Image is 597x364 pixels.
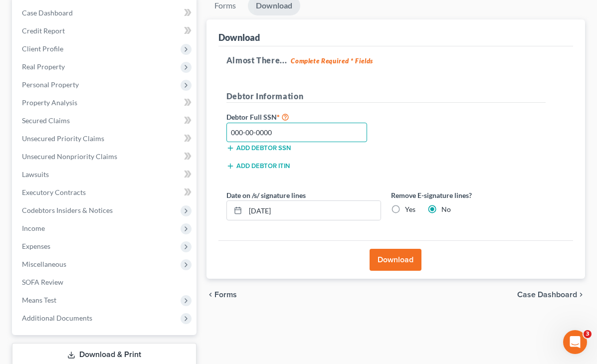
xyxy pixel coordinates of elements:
span: Codebtors Insiders & Notices [22,206,113,214]
strong: Complete Required * Fields [291,57,373,65]
i: chevron_left [206,291,214,299]
span: Property Analysis [22,98,77,107]
label: Remove E-signature lines? [391,190,546,200]
span: Additional Documents [22,314,92,322]
a: Property Analysis [14,94,197,112]
span: Forms [214,291,237,299]
button: Download [370,249,421,271]
label: No [441,204,451,214]
a: SOFA Review [14,273,197,291]
span: Credit Report [22,26,65,35]
a: Executory Contracts [14,183,197,201]
span: Real Property [22,62,65,71]
input: XXX-XX-XXXX [226,123,368,143]
label: Debtor Full SSN [221,111,386,123]
span: Case Dashboard [517,291,577,299]
span: SOFA Review [22,278,63,286]
a: Secured Claims [14,112,197,130]
span: Secured Claims [22,116,70,125]
label: Yes [405,204,415,214]
div: Download [218,31,260,43]
label: Date on /s/ signature lines [226,190,306,200]
button: chevron_left Forms [206,291,250,299]
span: Lawsuits [22,170,49,179]
a: Case Dashboard [14,4,197,22]
a: Unsecured Nonpriority Claims [14,148,197,166]
span: Personal Property [22,80,79,89]
iframe: Intercom live chat [563,330,587,354]
a: Unsecured Priority Claims [14,130,197,148]
span: Case Dashboard [22,8,73,17]
span: Unsecured Priority Claims [22,134,104,143]
span: Unsecured Nonpriority Claims [22,152,117,161]
span: Client Profile [22,44,63,53]
a: Case Dashboard chevron_right [517,291,585,299]
input: MM/DD/YYYY [245,201,381,220]
a: Lawsuits [14,166,197,183]
h5: Debtor Information [226,90,546,103]
span: Expenses [22,242,50,250]
button: Add debtor ITIN [226,162,290,170]
span: Income [22,224,45,232]
a: Credit Report [14,22,197,40]
i: chevron_right [577,291,585,299]
h5: Almost There... [226,54,565,66]
span: Means Test [22,296,56,304]
button: Add debtor SSN [226,144,291,152]
span: Miscellaneous [22,260,66,268]
span: Executory Contracts [22,188,86,196]
span: 3 [584,330,592,338]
